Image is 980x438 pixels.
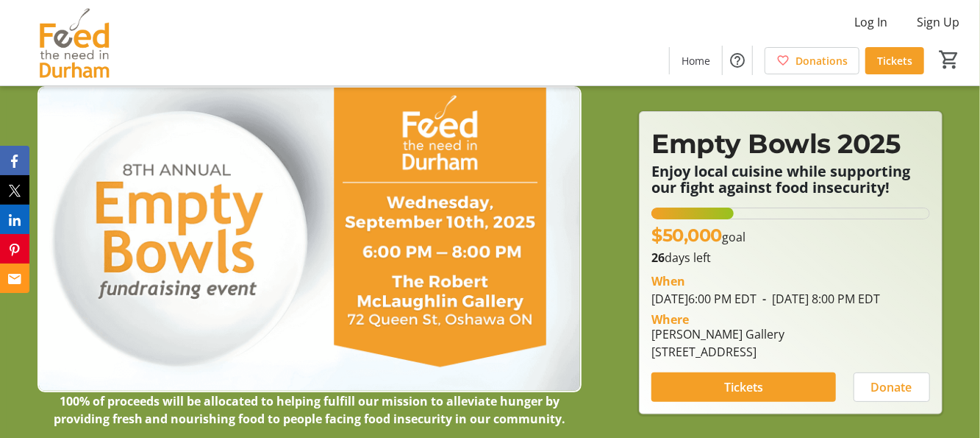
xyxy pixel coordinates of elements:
span: Donate [871,378,912,396]
span: Tickets [724,378,763,396]
div: [STREET_ADDRESS] [651,343,784,361]
button: Help [723,46,752,75]
button: Sign Up [905,10,971,34]
div: [PERSON_NAME] Gallery [651,325,784,343]
p: days left [651,249,929,266]
span: Log In [854,13,887,31]
p: Enjoy local cuisine while supporting our fight against food insecurity! [651,163,929,196]
a: Tickets [865,47,924,74]
div: Where [651,314,689,325]
a: Home [670,47,722,74]
span: 26 [651,250,665,266]
span: Donations [795,53,848,68]
strong: 100% of proceeds will be allocated to helping fulfill our mission to alleviate hunger by providin... [54,393,566,427]
p: goal [651,222,745,249]
button: Log In [843,10,899,34]
span: Tickets [877,53,912,68]
img: Feed the Need in Durham's Logo [9,6,140,80]
span: Empty Bowls 2025 [651,127,900,160]
span: Home [682,53,710,68]
div: When [651,272,685,290]
div: 29.44872% of fundraising goal reached [651,208,929,219]
a: Donations [765,47,859,74]
span: - [757,291,772,307]
button: Cart [936,46,962,73]
button: Tickets [651,372,835,402]
span: [DATE] 6:00 PM EDT [651,291,757,307]
span: $50,000 [651,225,722,246]
span: Sign Up [917,13,959,31]
button: Donate [854,372,930,402]
span: [DATE] 8:00 PM EDT [757,291,880,307]
img: Campaign CTA Media Photo [37,86,582,392]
